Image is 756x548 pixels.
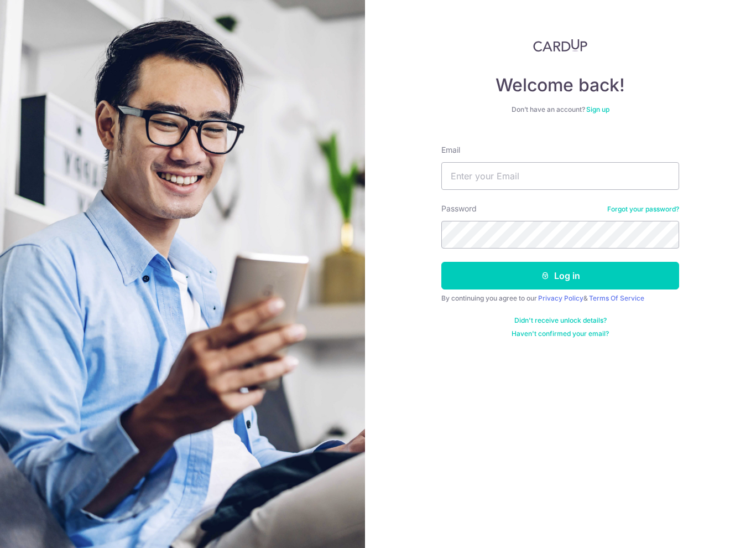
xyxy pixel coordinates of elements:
[512,329,609,338] a: Haven't confirmed your email?
[607,205,679,214] a: Forgot your password?
[533,39,587,52] img: CardUp Logo
[441,144,460,156] label: Email
[586,105,609,113] a: Sign up
[441,162,679,190] input: Enter your Email
[514,316,607,325] a: Didn't receive unlock details?
[441,294,679,303] div: By continuing you agree to our &
[441,105,679,114] div: Don’t have an account?
[538,294,583,302] a: Privacy Policy
[441,74,679,96] h4: Welcome back!
[441,262,679,289] button: Log in
[441,203,477,214] label: Password
[589,294,644,302] a: Terms Of Service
